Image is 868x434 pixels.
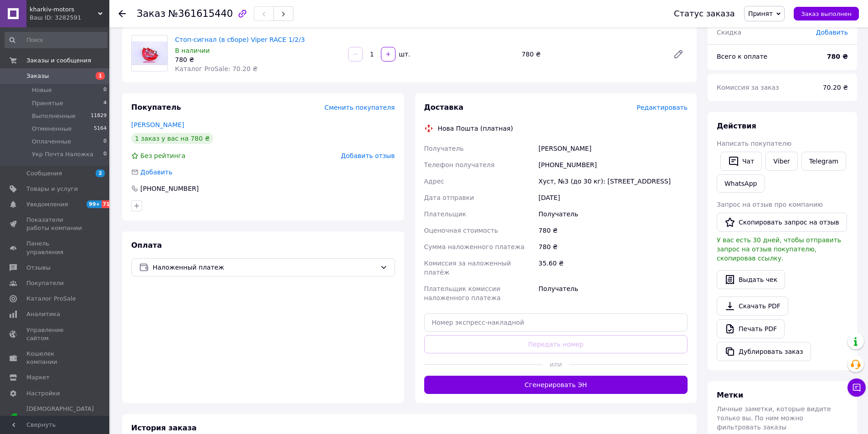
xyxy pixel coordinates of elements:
div: Хуст, №3 (до 30 кг): [STREET_ADDRESS] [537,173,689,189]
span: Плательщик комиссии наложенного платежа [424,285,501,301]
span: Комиссия за наложенный платёж [424,260,511,276]
div: 780 ₴ [518,48,666,61]
span: Комиссия за заказ [717,84,779,91]
span: Покупатели [26,279,64,287]
span: Настройки [26,389,60,398]
div: 35.60 ₴ [537,255,689,281]
div: Получатель [537,281,689,306]
div: [PHONE_NUMBER] [537,157,689,173]
button: Заказ выполнен [794,7,859,20]
span: 0 [103,86,107,94]
button: Чат с покупателем [847,378,866,397]
input: Поиск [5,32,108,48]
span: Принятые [32,99,63,107]
img: Стоп-сигнал (в сборе) Viper RACE 1/2/3 [132,41,167,65]
span: Отзывы [26,264,51,272]
div: Нова Пошта (платная) [436,124,515,133]
a: Viber [765,152,797,171]
a: Telegram [801,152,846,171]
span: Плательщик [424,210,467,218]
span: 99+ [87,200,102,208]
span: Действия [717,122,756,130]
span: Доставка [424,103,464,112]
span: 1 [96,72,105,80]
div: [PHONE_NUMBER] [139,184,200,193]
span: 0 [103,150,107,158]
span: kharkiv-motors [30,5,98,14]
span: №361615440 [168,8,233,19]
span: Отмененные [32,125,72,133]
div: [DATE] [537,189,689,206]
div: Ваш ID: 3282591 [30,14,109,22]
div: 1 заказ у вас на 780 ₴ [131,133,213,144]
span: Маркет [26,373,50,382]
span: Сменить покупателя [324,104,395,111]
a: WhatsApp [717,174,765,193]
span: Уведомления [26,200,68,209]
span: Каталог ProSale: 70.20 ₴ [175,65,257,72]
span: Редактировать [637,104,688,111]
span: Добавить отзыв [341,152,395,159]
span: Показатели работы компании [26,216,84,232]
span: Без рейтинга [140,152,185,159]
input: Номер экспресс-накладной [424,313,688,332]
span: 11829 [91,112,107,120]
span: Личные заметки, которые видите только вы. По ним можно фильтровать заказы [717,405,831,431]
span: Сообщения [26,169,62,178]
span: Скидка [717,29,741,36]
div: [PERSON_NAME] [537,140,689,157]
span: Получатель [424,145,464,152]
span: [DEMOGRAPHIC_DATA] и счета [26,405,94,430]
a: Скачать PDF [717,296,788,316]
button: Сгенерировать ЭН [424,376,688,394]
span: Аналитика [26,310,60,318]
span: Заказ [137,8,165,19]
span: Телефон получателя [424,161,495,168]
a: Печать PDF [717,319,785,338]
span: Оценочная стоимость [424,227,498,234]
span: Запрос на отзыв про компанию [717,201,823,208]
b: 780 ₴ [827,53,848,60]
span: 5164 [94,125,107,133]
span: Новые [32,86,52,94]
span: Заказы и сообщения [26,56,91,65]
span: Кошелек компании [26,350,84,366]
div: 780 ₴ [175,55,341,64]
div: Статус заказа [674,9,735,18]
span: 0 [103,138,107,146]
span: История заказа [131,424,197,432]
div: шт. [396,50,411,59]
span: 2 [96,169,105,177]
span: Укр Почта Наложка [32,150,93,158]
div: Вернуться назад [118,9,126,18]
span: Панель управления [26,240,84,256]
div: 780 ₴ [537,222,689,239]
a: Стоп-сигнал (в сборе) Viper RACE 1/2/3 [175,36,305,43]
span: Управление сайтом [26,326,84,342]
span: Выполненные [32,112,76,120]
span: Дата отправки [424,194,474,201]
button: Выдать чек [717,270,785,289]
button: Чат [720,152,762,171]
span: Оплаченные [32,138,71,146]
span: 4 [103,99,107,107]
span: Покупатель [131,103,181,112]
span: Принят [748,10,773,17]
span: Добавить [816,29,848,36]
span: Каталог ProSale [26,295,76,303]
span: Адрес [424,178,444,185]
span: Написать покупателю [717,140,791,147]
span: Наложенный платеж [153,262,376,272]
a: Редактировать [669,45,688,63]
button: Скопировать запрос на отзыв [717,213,847,232]
span: или [543,360,569,369]
span: 70.20 ₴ [823,84,848,91]
span: Заказы [26,72,49,80]
span: Товары и услуги [26,185,78,193]
div: 780 ₴ [537,239,689,255]
span: В наличии [175,47,210,54]
span: Сумма наложенного платежа [424,243,525,250]
button: Дублировать заказ [717,342,811,361]
div: Получатель [537,206,689,222]
span: Метки [717,391,743,399]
